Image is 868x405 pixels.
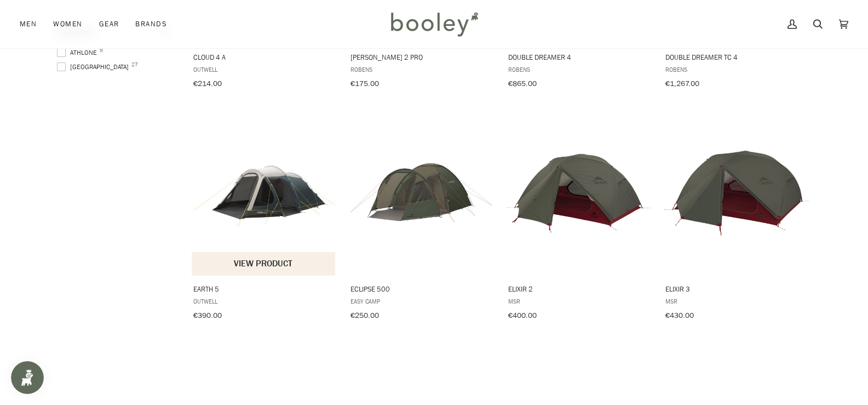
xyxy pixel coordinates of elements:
[665,65,807,74] span: Robens
[665,52,807,62] span: Double Dreamer TC 4
[99,19,119,30] span: Gear
[350,310,379,321] span: €250.00
[193,65,335,74] span: Outwell
[508,52,650,62] span: Double Dreamer 4
[193,52,335,62] span: Cloud 4 A
[192,252,336,276] button: View product
[57,48,100,58] span: Athlone
[349,121,494,266] img: Eclipse 500 Rustic Green - Booley Galway
[507,111,652,324] a: Elixir 2
[350,284,492,294] span: Eclipse 500
[192,121,337,266] img: Outwell Earth 5 - Booley Galway
[57,62,132,72] span: [GEOGRAPHIC_DATA]
[665,78,699,89] span: €1,267.00
[508,65,650,74] span: Robens
[193,296,335,306] span: Outwell
[350,52,492,62] span: [PERSON_NAME] 2 Pro
[664,111,809,324] a: Elixir 3
[508,78,537,89] span: €865.00
[386,8,482,40] img: Booley
[665,310,694,321] span: €430.00
[350,65,492,74] span: Robens
[350,296,492,306] span: Easy Camp
[193,284,335,294] span: Earth 5
[508,296,650,306] span: MSR
[665,284,807,294] span: Elixir 3
[11,361,44,394] iframe: Button to open loyalty program pop-up
[350,78,379,89] span: €175.00
[131,62,138,67] span: 27
[508,310,537,321] span: €400.00
[135,19,167,30] span: Brands
[20,19,37,30] span: Men
[349,111,494,324] a: Eclipse 500
[53,19,82,30] span: Women
[192,111,337,324] a: Earth 5
[193,78,222,89] span: €214.00
[665,296,807,306] span: MSR
[664,121,809,266] img: MSR Elixir 3 Green - Booley Galway
[193,310,222,321] span: €390.00
[507,121,652,266] img: MSR Elixir 2 Green - Booley Galway
[508,284,650,294] span: Elixir 2
[100,48,103,53] span: 9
